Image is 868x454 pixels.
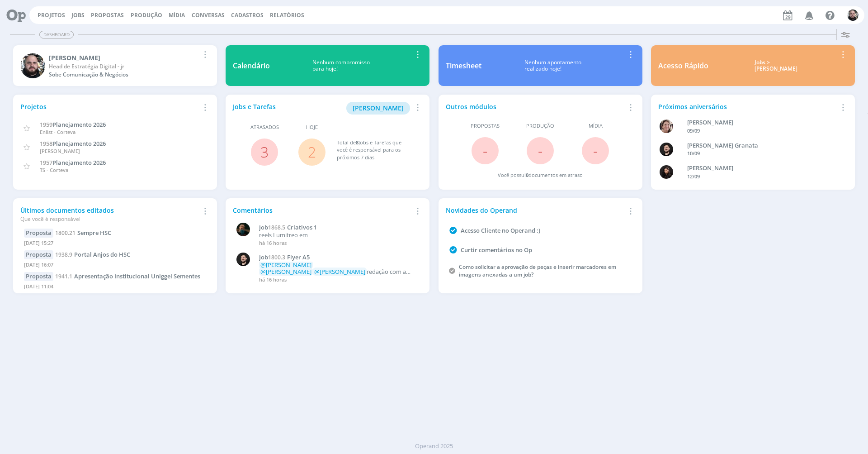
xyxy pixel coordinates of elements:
[353,104,404,112] span: [PERSON_NAME]
[24,238,206,251] div: [DATE] 15:27
[40,139,106,148] a: 1958Planejamento 2026
[40,158,52,167] span: 1957
[593,141,598,160] span: -
[260,261,311,269] span: @[PERSON_NAME]
[337,139,414,162] div: Total de Jobs e Tarefas que você é responsável para os próximos 7 dias
[660,165,673,179] img: L
[259,254,417,261] a: Job1800.3Flyer A5
[471,122,500,130] span: Propostas
[49,53,199,62] div: Giovani Souza
[131,11,162,19] a: Produção
[660,143,673,156] img: B
[52,139,106,148] span: Planejamento 2026
[259,232,417,239] p: reels Lumitreo em
[49,62,199,71] div: Head de Estratégia Digital - jr
[236,253,250,266] img: B
[55,272,72,280] span: 1941.1
[267,12,307,19] button: Relatórios
[658,102,837,111] div: Próximos aniversários
[439,45,642,86] a: TimesheetNenhum apontamentorealizado hoje!
[55,272,200,280] a: 1941.1Apresentação Institucional Uniggel Sementes
[52,158,106,167] span: Planejamento 2026
[24,250,53,259] div: Proposta
[77,229,111,237] span: Sempre HSC
[52,120,106,129] span: Planejamento 2026
[20,102,199,111] div: Projetos
[287,253,310,261] span: Flyer A5
[55,250,130,258] a: 1938.9Portal Anjos do HSC
[308,142,316,162] a: 2
[268,253,285,261] span: 1800.3
[20,53,45,78] img: G
[260,268,311,276] span: @[PERSON_NAME]
[55,229,111,237] a: 1800.21Sempre HSC
[20,215,199,223] div: Que você é responsável
[192,11,225,19] a: Conversas
[74,272,200,280] span: Apresentação Institucional Uniggel Sementes
[20,205,199,223] div: Últimos documentos editados
[169,11,185,19] a: Mídia
[270,11,304,19] a: Relatórios
[40,139,52,148] span: 1958
[461,226,540,234] a: Acesso Cliente no Operand :)
[259,239,287,246] span: há 16 horas
[24,259,206,272] div: [DATE] 16:07
[346,102,410,115] button: [PERSON_NAME]
[687,150,700,157] span: 10/09
[38,11,65,19] a: Projetos
[88,12,127,19] button: Propostas
[446,102,625,111] div: Outros módulos
[74,250,130,258] span: Portal Anjos do HSC
[526,122,554,130] span: Produção
[40,120,106,129] a: 1959Planejamento 2026
[847,10,859,21] img: G
[660,119,673,133] img: A
[589,122,603,130] span: Mídia
[259,262,417,276] p: redação com a ordem ajustada
[233,102,412,115] div: Jobs e Tarefas
[538,141,542,160] span: -
[446,205,625,215] div: Novidades do Operand
[236,223,250,236] img: M
[268,224,285,231] span: 1868.5
[35,12,68,19] button: Projetos
[228,12,266,19] button: Cadastros
[715,59,837,72] div: Jobs > [PERSON_NAME]
[302,275,337,283] strong: em amarelo
[314,268,365,276] span: @[PERSON_NAME]
[40,129,75,135] span: Enlist - Corteva
[446,60,481,71] div: Timesheet
[128,12,165,19] button: Produção
[481,59,625,72] div: Nenhum apontamento realizado hoje!
[687,164,834,173] div: Luana da Silva de Andrade
[483,141,487,160] span: -
[40,120,52,129] span: 1959
[55,229,75,237] span: 1800.21
[459,263,616,278] a: Como solicitar a aprovação de peças e inserir marcadores em imagens anexadas a um job?
[498,172,583,179] div: Você possui documentos em atraso
[250,124,279,131] span: Atrasados
[24,272,53,281] div: Proposta
[40,158,106,167] a: 1957Planejamento 2026
[259,276,287,283] span: há 16 horas
[233,205,412,215] div: Comentários
[24,229,53,238] div: Proposta
[346,103,410,112] a: [PERSON_NAME]
[71,11,85,19] a: Jobs
[69,12,87,19] button: Jobs
[40,148,80,154] span: [PERSON_NAME]
[687,118,834,127] div: Aline Beatriz Jackisch
[166,12,188,19] button: Mídia
[847,7,859,23] button: G
[231,11,264,19] span: Cadastros
[270,59,412,72] div: Nenhum compromisso para hoje!
[356,139,359,146] span: 8
[259,224,417,231] a: Job1868.5Criativos 1
[13,45,217,86] a: G[PERSON_NAME]Head de Estratégia Digital - jrSobe Comunicação & Negócios
[55,251,72,258] span: 1938.9
[526,172,528,178] span: 0
[39,31,74,38] span: Dashboard
[24,281,206,294] div: [DATE] 11:04
[260,142,269,162] a: 3
[233,60,270,71] div: Calendário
